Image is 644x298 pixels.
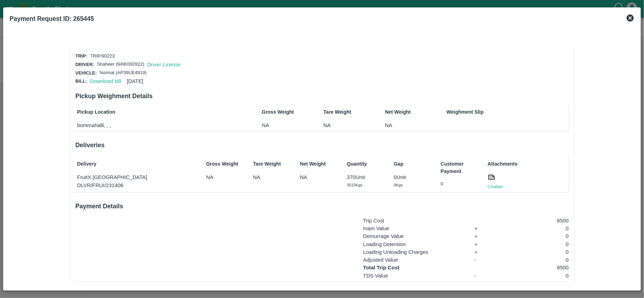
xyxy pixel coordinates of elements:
[347,183,362,187] span: 3515 Kgs
[77,108,238,116] p: Pickup Location
[500,217,569,225] p: 8500
[363,232,466,240] p: Demurrage Value
[363,272,466,280] p: TDS Value
[206,173,244,181] p: NA
[300,160,338,168] p: Net Weight
[262,121,300,129] p: NA
[447,108,567,116] p: Weighment Slip
[77,121,238,129] p: bommahalli, , ,
[475,248,492,256] p: +
[75,201,569,211] h6: Payment Details
[385,108,423,116] p: Net Weight
[77,160,197,168] p: Delivery
[500,284,569,291] p: 8500
[500,232,569,240] p: 0
[147,62,181,67] a: Driver License
[90,78,121,84] a: Download bill
[253,173,291,181] p: NA
[75,70,97,76] span: Vehicle:
[500,240,569,248] p: 0
[363,240,466,248] p: Loading Detention
[347,160,385,168] p: Quantity
[10,15,94,22] b: Payment Request ID: 265445
[394,160,432,168] p: Gap
[206,160,244,168] p: Gross Weight
[347,173,385,181] p: 370 Unit
[75,78,87,84] span: Bill:
[500,264,569,272] p: 8500
[475,225,492,232] p: +
[363,256,466,264] p: Adjusted Value
[324,121,362,129] p: NA
[394,183,402,187] span: 0 Kgs
[500,248,569,256] p: 0
[475,272,492,280] p: -
[77,173,197,181] p: FruitX [GEOGRAPHIC_DATA]
[488,160,567,168] p: Attachments
[363,248,466,256] p: Loading Unloading Charges
[441,181,479,187] p: 0
[488,183,503,190] a: Challan
[363,225,466,232] p: Inam Value
[475,232,492,240] p: +
[500,225,569,232] p: 0
[127,78,144,84] span: [DATE]
[475,256,492,264] p: -
[500,272,569,280] p: 0
[75,91,569,101] h6: Pickup Weighment Details
[100,70,147,76] p: Normal (AP39UE4919)
[75,62,94,67] span: Driver:
[253,160,291,168] p: Tare Weight
[75,140,569,150] h6: Deliveries
[77,181,197,189] p: DLVR/FRUI/231406
[394,173,432,181] p: 0 Unit
[500,256,569,264] p: 0
[385,121,423,129] p: NA
[97,61,144,68] p: Shaheer (9490392822)
[262,108,300,116] p: Gross Weight
[324,108,362,116] p: Tare Weight
[363,217,466,225] p: Trip Cost
[363,265,400,270] strong: Total Trip Cost
[475,240,492,248] p: +
[441,160,479,175] p: Customer Payment
[300,173,338,181] p: NA
[75,53,87,59] span: Trip:
[90,53,115,60] p: TRIP/90223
